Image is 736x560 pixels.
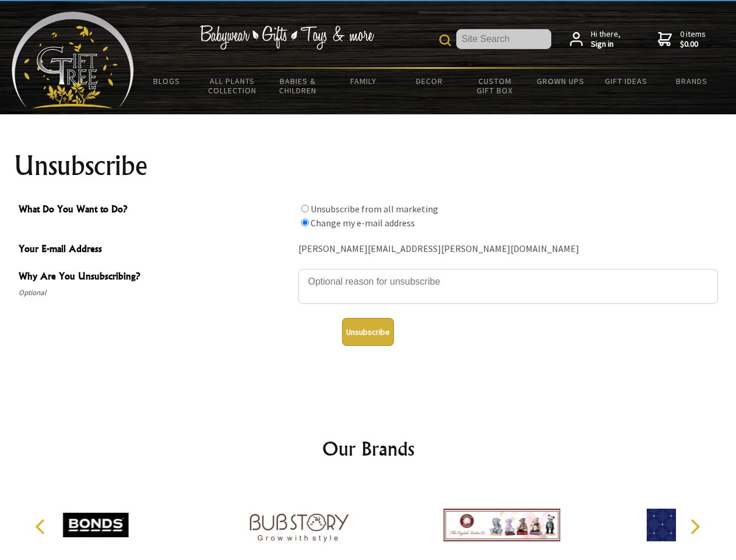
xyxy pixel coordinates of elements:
[199,25,374,50] img: Babywear - Gifts - Toys & more
[331,69,397,93] a: Family
[200,69,266,103] a: All Plants Collection
[658,29,706,50] a: 0 items$0.00
[680,39,706,50] strong: $0.00
[593,69,659,93] a: Gift Ideas
[680,29,706,50] span: 0 items
[14,152,723,180] h1: Unsubscribe
[298,240,718,258] div: [PERSON_NAME][EMAIL_ADDRESS][PERSON_NAME][DOMAIN_NAME]
[19,202,293,219] span: What Do You Want to Do?
[265,69,331,103] a: Babies & Children
[311,217,415,229] label: Change my e-mail address
[301,205,309,212] input: What Do You Want to Do?
[396,69,462,93] a: Decor
[29,514,55,540] button: Previous
[591,29,621,50] span: Hi there,
[23,435,713,463] h2: Our Brands
[570,29,621,50] a: Hi there,Sign in
[19,286,293,300] span: Optional
[19,242,293,258] span: Your E-mail Address
[591,39,621,50] strong: Sign in
[462,69,528,103] a: Custom Gift Box
[12,12,134,108] img: Babyware - Gifts - Toys and more...
[682,514,707,540] button: Next
[456,29,551,49] input: Site Search
[311,203,438,215] label: Unsubscribe from all marketing
[342,318,394,346] button: Unsubscribe
[19,269,293,286] span: Why Are You Unsubscribing?
[439,34,451,46] img: product search
[298,269,718,304] textarea: Why Are You Unsubscribing?
[659,69,725,93] a: Brands
[301,219,309,226] input: What Do You Want to Do?
[527,69,593,93] a: Grown Ups
[134,69,200,93] a: BLOGS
